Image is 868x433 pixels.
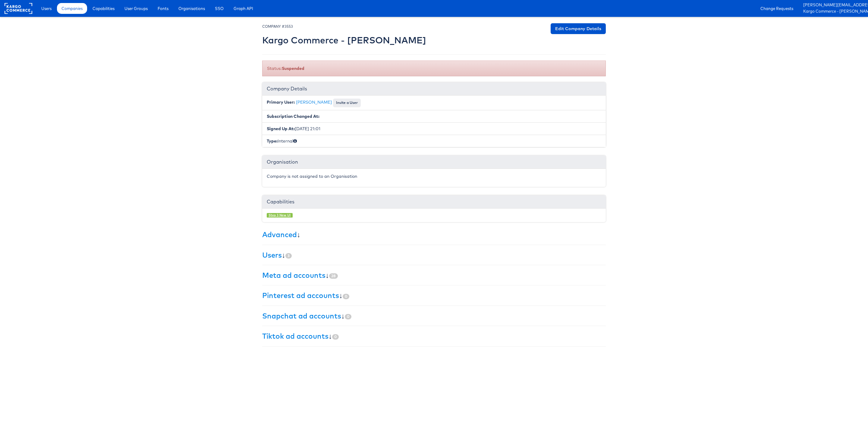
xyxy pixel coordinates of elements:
li: Internal [262,135,606,147]
div: Organisation [262,155,606,169]
a: Organisations [174,3,209,14]
div: Capabilities [262,195,606,209]
a: Pinterest ad accounts [262,291,339,300]
a: Change Requests [756,3,798,14]
span: 0 [345,314,351,319]
a: Users [37,3,56,14]
span: Internal (staff) or External (client) [293,138,297,144]
span: 3 [285,253,292,259]
h3: ↓ [262,231,606,238]
h3: ↓ [262,291,606,299]
span: 0 [332,334,339,340]
b: Subscription Changed At: [267,114,319,119]
a: [PERSON_NAME] [296,99,332,105]
a: User Groups [120,3,152,14]
a: Tiktok ad accounts [262,331,329,340]
h3: ↓ [262,271,606,279]
div: Company Details [262,82,606,96]
p: Company is not assigned to an Organisation [267,173,601,179]
h3: ↓ [262,332,606,340]
b: Suspended [282,66,304,71]
b: Type: [267,138,278,144]
a: Snapchat ad accounts [262,311,341,320]
a: Users [262,250,282,259]
b: Signed Up At: [267,126,295,131]
span: 0 [343,294,349,299]
span: SSO [215,5,224,11]
a: Capabilities [88,3,119,14]
li: [DATE] 21:01 [262,122,606,135]
a: Advanced [262,230,297,239]
a: [PERSON_NAME][EMAIL_ADDRESS][PERSON_NAME][DOMAIN_NAME] [803,2,863,8]
b: Primary User: [267,99,295,105]
span: Organisations [178,5,205,11]
small: COMPANY #3553 [262,24,293,29]
a: Kargo Commerce - [PERSON_NAME] [803,8,863,15]
span: Users [41,5,52,11]
h3: ↓ [262,312,606,320]
a: Edit Company Details [551,23,606,34]
a: Graph API [229,3,258,14]
h3: ↓ [262,251,606,259]
span: Fonts [158,5,168,11]
a: Companies [57,3,87,14]
a: SSO [210,3,228,14]
button: Invite a User [333,99,361,107]
span: Companies [61,5,83,11]
div: Status: [262,61,606,76]
span: Graph API [234,5,253,11]
h2: Kargo Commerce - [PERSON_NAME] [262,35,426,45]
a: Fonts [153,3,173,14]
span: Capabilities [93,5,115,11]
a: Meta ad accounts [262,271,325,280]
span: User Groups [124,5,148,11]
span: 28 [329,273,338,279]
a: Step 3 New UI [269,213,291,217]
